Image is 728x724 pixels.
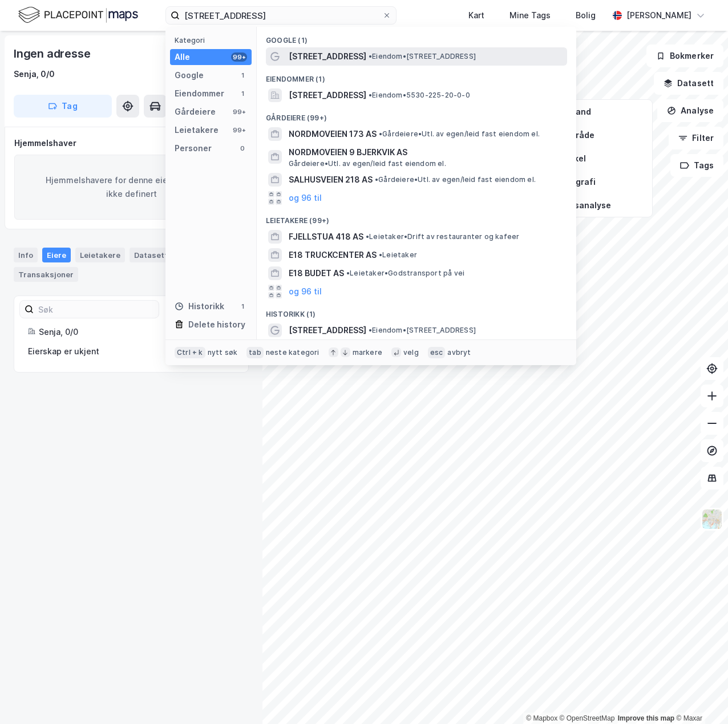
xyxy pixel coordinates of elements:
[657,99,723,122] button: Analyse
[509,9,551,22] div: Mine Tags
[266,348,319,357] div: neste kategori
[670,154,723,177] button: Tags
[175,87,224,100] div: Eiendommer
[541,153,641,163] div: Tegn sirkel
[353,348,382,357] div: markere
[14,45,92,63] div: Ingen adresse
[175,50,190,64] div: Alle
[175,105,216,119] div: Gårdeiere
[28,345,234,358] div: Eierskap er ukjent
[175,347,205,358] div: Ctrl + k
[14,67,55,81] div: Senja, 0/0
[175,141,212,155] div: Personer
[257,66,576,86] div: Eiendommer (1)
[366,232,369,241] span: •
[289,50,366,63] span: [STREET_ADDRESS]
[14,136,248,150] div: Hjemmelshaver
[576,9,596,22] div: Bolig
[175,300,224,313] div: Historikk
[526,714,557,722] a: Mapbox
[346,269,464,278] span: Leietaker • Godstransport på vei
[18,5,138,25] img: logo.f888ab2527a4732fd821a326f86c7f29.svg
[541,200,641,210] div: Reisetidsanalyse
[541,107,641,116] div: Mål avstand
[289,191,322,205] button: og 96 til
[428,347,446,358] div: esc
[75,248,125,262] div: Leietakere
[289,285,322,298] button: og 96 til
[188,318,245,331] div: Delete history
[379,130,382,138] span: •
[14,267,78,282] div: Transaksjoner
[238,302,247,311] div: 1
[375,175,536,184] span: Gårdeiere • Utl. av egen/leid fast eiendom el.
[369,326,372,334] span: •
[130,248,172,262] div: Datasett
[289,88,366,102] span: [STREET_ADDRESS]
[39,325,234,339] div: Senja, 0/0
[369,326,476,335] span: Eiendom • [STREET_ADDRESS]
[369,52,372,60] span: •
[541,130,641,140] div: Tegn område
[14,248,38,262] div: Info
[289,127,377,141] span: NORDMOVEIEN 173 AS
[375,175,378,184] span: •
[42,248,71,262] div: Eiere
[257,207,576,228] div: Leietakere (99+)
[289,230,363,244] span: FJELLSTUA 418 AS
[257,301,576,321] div: Historikk (1)
[671,669,728,724] div: Kontrollprogram for chat
[231,126,247,135] div: 99+
[257,27,576,47] div: Google (1)
[346,269,350,277] span: •
[175,36,252,45] div: Kategori
[34,301,159,318] input: Søk
[369,52,476,61] span: Eiendom • [STREET_ADDRESS]
[671,669,728,724] iframe: Chat Widget
[238,144,247,153] div: 0
[257,104,576,125] div: Gårdeiere (99+)
[618,714,674,722] a: Improve this map
[175,68,204,82] div: Google
[366,232,519,241] span: Leietaker • Drift av restauranter og kafeer
[289,248,377,262] span: E18 TRUCKCENTER AS
[447,348,471,357] div: avbryt
[180,7,382,24] input: Søk på adresse, matrikkel, gårdeiere, leietakere eller personer
[654,72,723,95] button: Datasett
[369,91,372,99] span: •
[14,95,112,118] button: Tag
[231,107,247,116] div: 99+
[646,45,723,67] button: Bokmerker
[238,89,247,98] div: 1
[379,250,382,259] span: •
[231,52,247,62] div: 99+
[289,159,446,168] span: Gårdeiere • Utl. av egen/leid fast eiendom el.
[379,130,540,139] span: Gårdeiere • Utl. av egen/leid fast eiendom el.
[701,508,723,530] img: Z
[238,71,247,80] div: 1
[289,323,366,337] span: [STREET_ADDRESS]
[369,91,470,100] span: Eiendom • 5530-225-20-0-0
[289,145,563,159] span: NORDMOVEIEN 9 BJERKVIK AS
[175,123,219,137] div: Leietakere
[289,266,344,280] span: E18 BUDET AS
[669,127,723,149] button: Filter
[14,155,248,220] div: Hjemmelshavere for denne eiendommen er ikke definert
[208,348,238,357] div: nytt søk
[626,9,691,22] div: [PERSON_NAME]
[560,714,615,722] a: OpenStreetMap
[246,347,264,358] div: tab
[468,9,484,22] div: Kart
[403,348,419,357] div: velg
[289,173,373,187] span: SALHUSVEIEN 218 AS
[541,177,641,187] div: Se demografi
[379,250,417,260] span: Leietaker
